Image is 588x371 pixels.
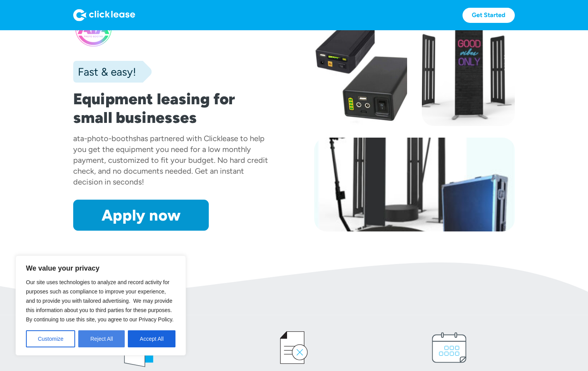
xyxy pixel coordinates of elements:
span: Our site uses technologies to analyze and record activity for purposes such as compliance to impr... [26,279,174,323]
div: ata-photo-booths [73,134,136,143]
img: credit icon [271,324,317,371]
a: Get Started [462,8,515,23]
img: calendar icon [426,324,473,371]
h1: Equipment leasing for small businesses [73,90,274,127]
div: Fast & easy! [73,64,136,79]
a: Apply now [73,200,209,231]
p: We value your privacy [26,264,175,273]
button: Accept All [128,330,175,347]
div: We value your privacy [15,255,186,355]
div: has partnered with Clicklease to help you get the equipment you need for a low monthly payment, c... [73,134,268,186]
button: Customize [26,330,75,347]
button: Reject All [78,330,125,347]
img: Logo [73,9,135,21]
